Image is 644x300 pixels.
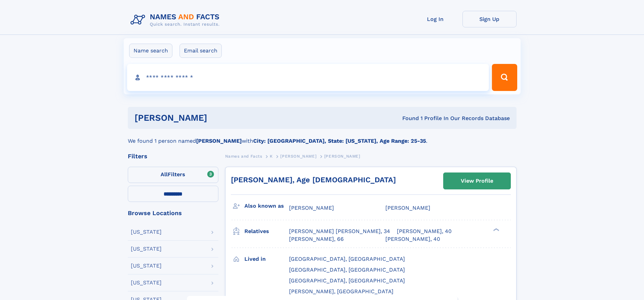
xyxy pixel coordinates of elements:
[305,115,510,122] div: Found 1 Profile In Our Records Database
[289,256,405,262] span: [GEOGRAPHIC_DATA], [GEOGRAPHIC_DATA]
[289,277,405,284] span: [GEOGRAPHIC_DATA], [GEOGRAPHIC_DATA]
[280,154,316,159] span: [PERSON_NAME]
[127,64,489,91] input: search input
[270,152,273,160] a: K
[462,11,517,27] a: Sign Up
[131,229,162,235] div: [US_STATE]
[131,246,162,252] div: [US_STATE]
[385,205,430,211] span: [PERSON_NAME]
[131,263,162,269] div: [US_STATE]
[129,44,172,58] label: Name search
[128,210,218,216] div: Browse Locations
[270,154,273,159] span: K
[244,253,289,265] h3: Lived in
[161,171,168,178] span: All
[128,11,225,29] img: Logo Names and Facts
[289,228,390,235] a: [PERSON_NAME] [PERSON_NAME], 34
[397,228,452,235] a: [PERSON_NAME], 40
[244,200,289,212] h3: Also known as
[128,129,517,145] div: We found 1 person named with .
[231,176,396,184] a: [PERSON_NAME], Age [DEMOGRAPHIC_DATA]
[225,152,262,160] a: Names and Facts
[289,288,393,295] span: [PERSON_NAME], [GEOGRAPHIC_DATA]
[492,228,500,232] div: ❯
[408,11,462,27] a: Log In
[324,154,360,159] span: [PERSON_NAME]
[253,138,426,144] b: City: [GEOGRAPHIC_DATA], State: [US_STATE], Age Range: 25-35
[180,44,222,58] label: Email search
[128,153,218,159] div: Filters
[289,267,405,273] span: [GEOGRAPHIC_DATA], [GEOGRAPHIC_DATA]
[196,138,242,144] b: [PERSON_NAME]
[135,114,305,122] h1: [PERSON_NAME]
[244,226,289,237] h3: Relatives
[444,173,510,189] a: View Profile
[492,64,517,91] button: Search Button
[131,280,162,285] div: [US_STATE]
[385,235,440,243] a: [PERSON_NAME], 40
[461,173,493,189] div: View Profile
[289,205,334,211] span: [PERSON_NAME]
[289,235,344,243] a: [PERSON_NAME], 66
[128,167,218,183] label: Filters
[280,152,316,160] a: [PERSON_NAME]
